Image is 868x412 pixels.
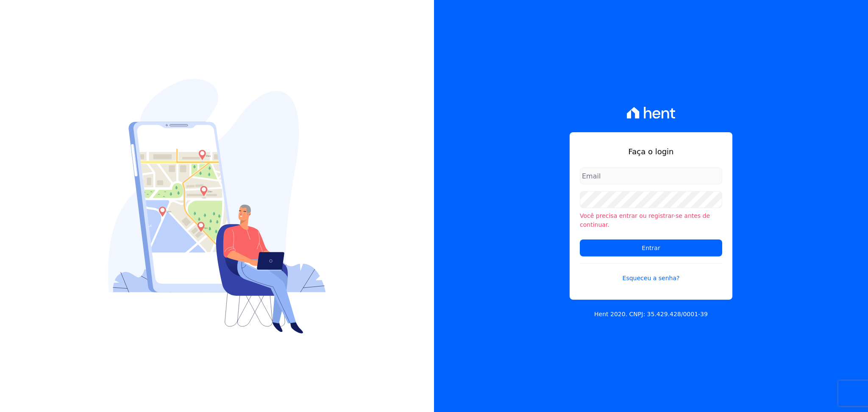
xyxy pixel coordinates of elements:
[580,146,722,157] h1: Faça o login
[580,212,722,229] li: Você precisa entrar ou registrar-se antes de continuar.
[580,167,722,184] input: Email
[108,79,326,334] img: Login
[594,310,708,319] p: Hent 2020. CNPJ: 35.429.428/0001-39
[580,239,722,256] input: Entrar
[580,263,722,283] a: Esqueceu a senha?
